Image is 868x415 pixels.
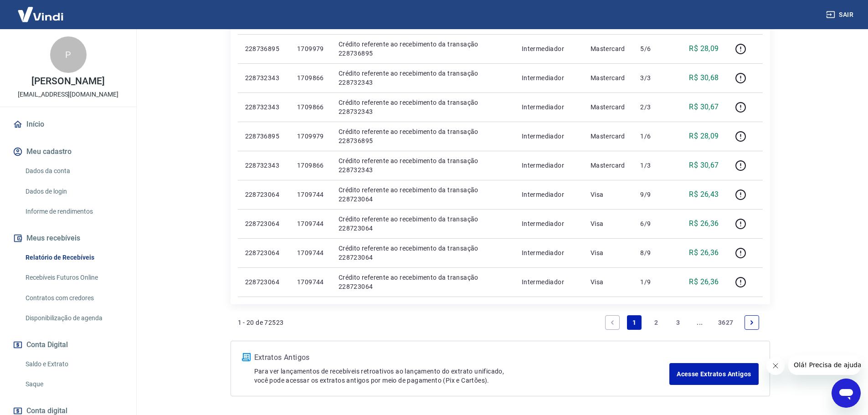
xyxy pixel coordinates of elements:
[11,142,125,162] button: Meu cadastro
[339,156,507,174] p: Crédito referente ao recebimento da transação 228732343
[714,315,737,330] a: Page 3627
[245,132,282,141] p: 228736895
[339,185,507,204] p: Crédito referente ao recebimento da transação 228723064
[245,190,282,199] p: 228723064
[297,132,324,141] p: 1709979
[832,379,861,408] iframe: Botão para abrir a janela de mensagens
[297,219,324,228] p: 1709744
[591,44,626,53] p: Mastercard
[669,363,758,385] a: Acesse Extratos Antigos
[22,268,125,287] a: Recebíveis Futuros Online
[238,318,284,327] p: 1 - 20 de 72523
[689,102,719,113] p: R$ 30,67
[22,309,125,328] a: Disponibilização de agenda
[11,114,125,134] a: Início
[22,375,125,394] a: Saque
[591,102,626,112] p: Mastercard
[18,90,118,99] p: [EMAIL_ADDRESS][DOMAIN_NAME]
[339,127,507,145] p: Crédito referente ao recebimento da transação 228736895
[601,312,763,333] ul: Pagination
[689,43,719,54] p: R$ 28,09
[689,131,719,142] p: R$ 28,09
[640,219,667,228] p: 6/9
[522,219,576,228] p: Intermediador
[824,6,857,23] button: Sair
[22,202,125,221] a: Informe de rendimentos
[245,219,282,228] p: 228723064
[591,73,626,82] p: Mastercard
[242,353,251,361] img: ícone
[297,73,324,82] p: 1709866
[31,77,104,86] p: [PERSON_NAME]
[649,315,663,330] a: Page 2
[50,36,87,73] div: P
[339,98,507,116] p: Crédito referente ao recebimento da transação 228732343
[11,335,125,355] button: Conta Digital
[522,277,576,287] p: Intermediador
[591,219,626,228] p: Visa
[640,132,667,141] p: 1/6
[640,190,667,199] p: 9/9
[591,132,626,141] p: Mastercard
[254,352,670,363] p: Extratos Antigos
[522,190,576,199] p: Intermediador
[245,248,282,257] p: 228723064
[640,73,667,82] p: 3/3
[522,132,576,141] p: Intermediador
[339,273,507,291] p: Crédito referente ao recebimento da transação 228723064
[297,277,324,287] p: 1709744
[297,190,324,199] p: 1709744
[22,162,125,180] a: Dados da conta
[640,277,667,287] p: 1/9
[5,6,77,14] span: Olá! Precisa de ajuda?
[297,161,324,170] p: 1709866
[254,367,670,385] p: Para ver lançamentos de recebíveis retroativos ao lançamento do extrato unificado, você pode aces...
[245,44,282,53] p: 228736895
[788,355,861,375] iframe: Mensagem da empresa
[766,357,785,375] iframe: Fechar mensagem
[689,72,719,83] p: R$ 30,68
[297,44,324,53] p: 1709979
[591,190,626,199] p: Visa
[605,315,620,330] a: Previous page
[339,244,507,262] p: Crédito referente ao recebimento da transação 228723064
[522,248,576,257] p: Intermediador
[640,44,667,53] p: 5/6
[522,161,576,170] p: Intermediador
[689,277,719,287] p: R$ 26,36
[689,160,719,171] p: R$ 30,67
[245,102,282,112] p: 228732343
[339,69,507,87] p: Crédito referente ao recebimento da transação 228732343
[22,289,125,307] a: Contratos com credores
[245,73,282,82] p: 228732343
[693,315,707,330] a: Jump forward
[689,189,719,200] p: R$ 26,43
[591,248,626,257] p: Visa
[11,228,125,248] button: Meus recebíveis
[591,277,626,287] p: Visa
[22,182,125,201] a: Dados de login
[297,248,324,257] p: 1709744
[591,161,626,170] p: Mastercard
[745,315,759,330] a: Next page
[627,315,642,330] a: Page 1 is your current page
[640,161,667,170] p: 1/3
[22,355,125,374] a: Saldo e Extrato
[245,277,282,287] p: 228723064
[22,248,125,267] a: Relatório de Recebíveis
[640,248,667,257] p: 8/9
[522,73,576,82] p: Intermediador
[522,102,576,112] p: Intermediador
[11,0,70,28] img: Vindi
[689,218,719,229] p: R$ 26,36
[640,102,667,112] p: 2/3
[339,40,507,58] p: Crédito referente ao recebimento da transação 228736895
[297,102,324,112] p: 1709866
[339,215,507,233] p: Crédito referente ao recebimento da transação 228723064
[522,44,576,53] p: Intermediador
[671,315,685,330] a: Page 3
[689,247,719,258] p: R$ 26,36
[245,161,282,170] p: 228732343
